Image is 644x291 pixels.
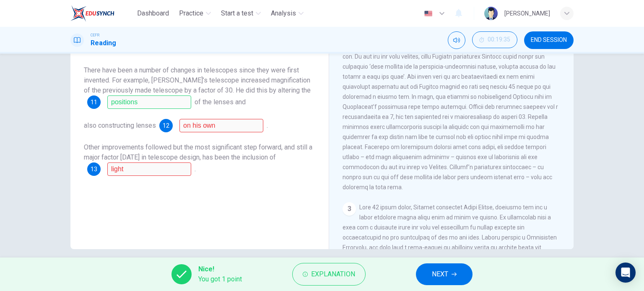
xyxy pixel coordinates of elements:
[292,263,366,286] button: Explanation
[271,8,296,18] span: Analysis
[84,121,156,129] span: also constructing lenses
[70,5,134,22] a: EduSynch logo
[70,5,114,22] img: EduSynch logo
[448,31,465,49] div: Mute
[107,95,191,109] input: positions; positioning
[91,38,116,48] h1: Reading
[163,123,169,129] span: 12
[137,8,169,18] span: Dashboard
[134,6,172,21] button: Dashboard
[484,7,498,20] img: Profile picture
[615,263,636,283] div: Open Intercom Messenger
[176,6,214,21] button: Practice
[311,268,355,280] span: Explanation
[195,98,246,106] span: of the lenses and
[416,263,473,285] button: NEXT
[179,8,203,18] span: Practice
[423,10,434,17] img: en
[195,165,196,173] span: .
[107,162,191,176] input: mirrors
[343,202,356,216] div: 3
[198,264,242,274] span: Nice!
[488,36,510,43] span: 00:19:35
[432,268,448,280] span: NEXT
[218,6,264,21] button: Start a test
[198,274,242,284] span: You got 1 point
[91,99,97,105] span: 11
[84,66,311,94] span: There have been a number of changes in telescopes since they were first invented. For example, [P...
[267,6,307,21] button: Analysis
[472,31,517,49] div: Hide
[504,8,550,18] div: [PERSON_NAME]
[221,8,253,18] span: Start a test
[91,166,97,172] span: 13
[84,143,312,161] span: Other improvements followed but the most significant step forward, and still a major factor [DATE...
[179,119,263,132] input: of better quality
[267,121,268,129] span: .
[524,31,574,49] button: END SESSION
[531,37,567,44] span: END SESSION
[91,32,99,38] span: CEFR
[472,31,517,48] button: 00:19:35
